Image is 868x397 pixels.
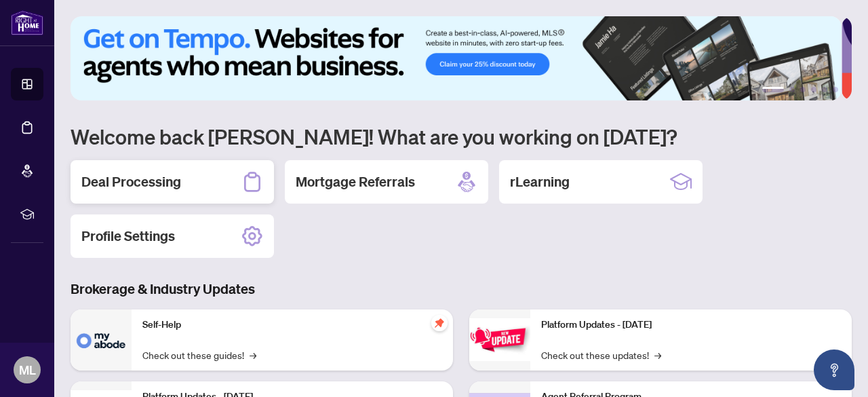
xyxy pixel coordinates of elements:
[142,318,442,333] p: Self-Help
[541,347,661,362] a: Check out these updates!→
[431,315,448,331] span: pushpin
[71,16,842,100] img: Slide 0
[250,347,256,362] span: →
[81,227,175,246] h2: Profile Settings
[822,87,827,92] button: 5
[142,347,256,362] a: Check out these guides!→
[800,87,806,92] button: 3
[541,318,841,333] p: Platform Updates - [DATE]
[11,10,43,35] img: logo
[814,349,854,390] button: Open asap
[510,172,570,191] h2: rLearning
[81,172,181,191] h2: Deal Processing
[833,87,838,92] button: 6
[19,360,36,379] span: ML
[71,124,852,149] h1: Welcome back [PERSON_NAME]! What are you working on [DATE]?
[71,280,852,299] h3: Brokerage & Industry Updates
[789,87,795,92] button: 2
[296,172,415,191] h2: Mortgage Referrals
[469,318,530,361] img: Platform Updates - June 23, 2025
[71,309,132,371] img: Self-Help
[654,347,661,362] span: →
[811,87,816,92] button: 4
[762,87,784,92] button: 1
